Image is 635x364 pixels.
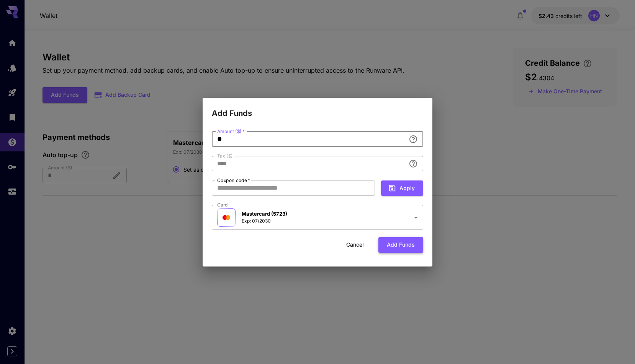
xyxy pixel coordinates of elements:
label: Amount ($) [217,128,245,135]
h2: Add Funds [203,98,432,119]
button: Apply [381,180,423,196]
button: Cancel [338,237,372,253]
button: Add funds [378,237,423,253]
label: Card [217,201,228,208]
p: Mastercard (5723) [242,210,287,218]
label: Tax ($) [217,153,233,159]
p: Exp: 07/2030 [242,218,287,224]
label: Coupon code [217,177,250,184]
